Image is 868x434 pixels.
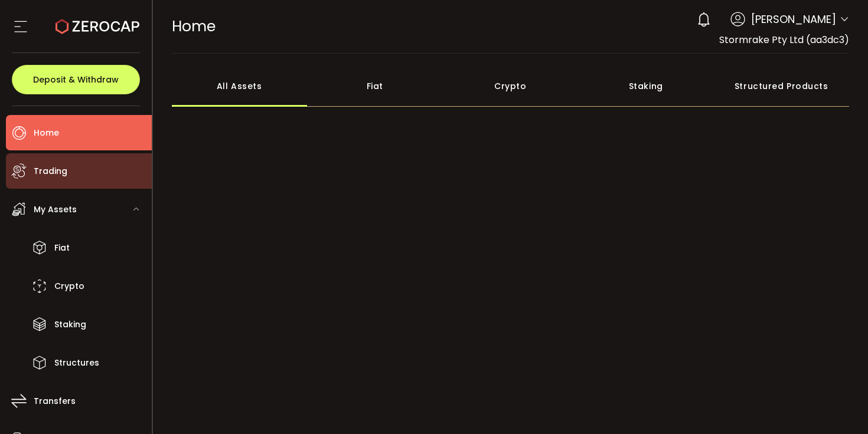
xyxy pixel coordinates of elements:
span: [PERSON_NAME] [751,11,836,27]
span: Home [172,16,216,37]
span: Home [34,124,59,142]
span: Trading [34,163,67,180]
div: Fiat [307,65,443,107]
span: Structures [54,354,99,371]
div: Staking [578,65,714,107]
div: Crypto [443,65,579,107]
div: Structured Products [714,65,850,107]
span: Staking [54,316,86,333]
div: All Assets [172,65,308,107]
span: Fiat [54,239,70,257]
span: Deposit & Withdraw [33,75,119,84]
span: Crypto [54,278,84,295]
button: Deposit & Withdraw [12,65,140,94]
span: Stormrake Pty Ltd (aa3dc3) [719,33,849,47]
span: My Assets [34,201,77,218]
span: Transfers [34,393,76,410]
